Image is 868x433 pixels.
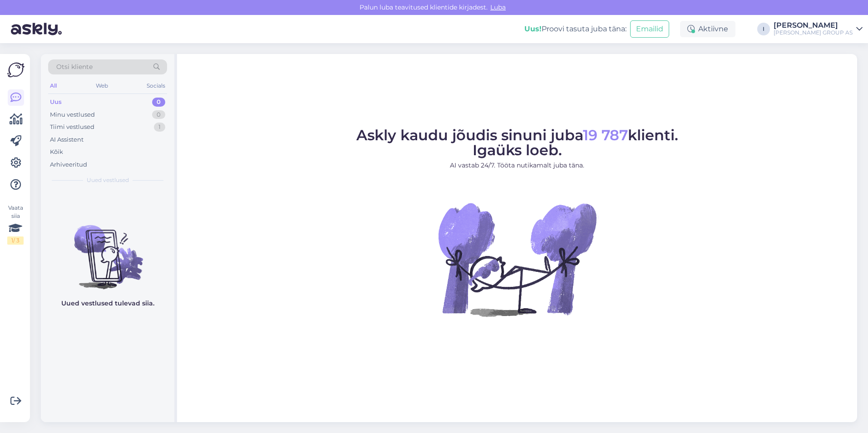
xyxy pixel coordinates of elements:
[630,20,669,38] button: Emailid
[94,80,110,92] div: Web
[48,80,59,92] div: All
[583,126,628,144] span: 19 787
[50,110,95,119] div: Minu vestlused
[152,98,165,107] div: 0
[50,148,63,157] div: Kõik
[7,204,24,245] div: Vaata siia
[61,299,154,308] p: Uued vestlused tulevad siia.
[7,236,24,245] div: 1 / 3
[50,135,84,144] div: AI Assistent
[774,22,853,29] div: [PERSON_NAME]
[356,126,678,159] span: Askly kaudu jõudis sinuni juba klienti. Igaüks loeb.
[145,80,167,92] div: Socials
[757,23,770,35] div: I
[50,160,87,169] div: Arhiveeritud
[524,24,626,34] div: Proovi tasuta juba täna:
[154,123,165,132] div: 1
[774,29,853,36] div: [PERSON_NAME] GROUP AS
[774,22,863,36] a: [PERSON_NAME][PERSON_NAME] GROUP AS
[41,209,174,290] img: No chats
[152,110,165,119] div: 0
[488,3,508,11] span: Luba
[680,21,735,37] div: Aktiivne
[356,161,678,170] p: AI vastab 24/7. Tööta nutikamalt juba täna.
[87,176,129,184] span: Uued vestlused
[524,25,542,33] b: Uus!
[50,98,62,107] div: Uus
[435,177,599,341] img: No Chat active
[50,123,94,132] div: Tiimi vestlused
[56,62,93,72] span: Otsi kliente
[7,61,25,79] img: Askly Logo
